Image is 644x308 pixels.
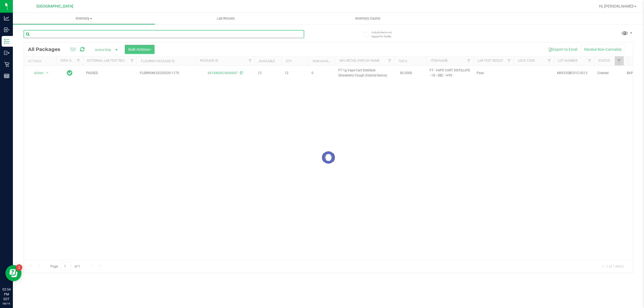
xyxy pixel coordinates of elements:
[2,287,10,302] p: 02:54 PM EDT
[24,30,304,38] input: Search Package ID, Item Name, SKU, Lot or Part Number...
[4,39,9,44] inline-svg: Inventory
[371,30,398,38] span: Include items not tagged for facility
[5,265,21,281] iframe: Resource center
[4,27,9,32] inline-svg: Inbound
[4,50,9,56] inline-svg: Outbound
[155,13,297,24] a: Lab Results
[210,16,242,21] span: Lab Results
[2,302,10,306] p: 08/19
[348,16,388,21] span: Inventory Counts
[13,13,155,24] a: Inventory
[599,4,634,8] span: Hi, [PERSON_NAME]!
[4,62,9,67] inline-svg: Retail
[16,264,22,271] iframe: Resource center unread badge
[297,13,439,24] a: Inventory Counts
[36,4,73,9] span: [GEOGRAPHIC_DATA]
[13,16,155,21] span: Inventory
[4,73,9,79] inline-svg: Reports
[4,16,9,21] inline-svg: Analytics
